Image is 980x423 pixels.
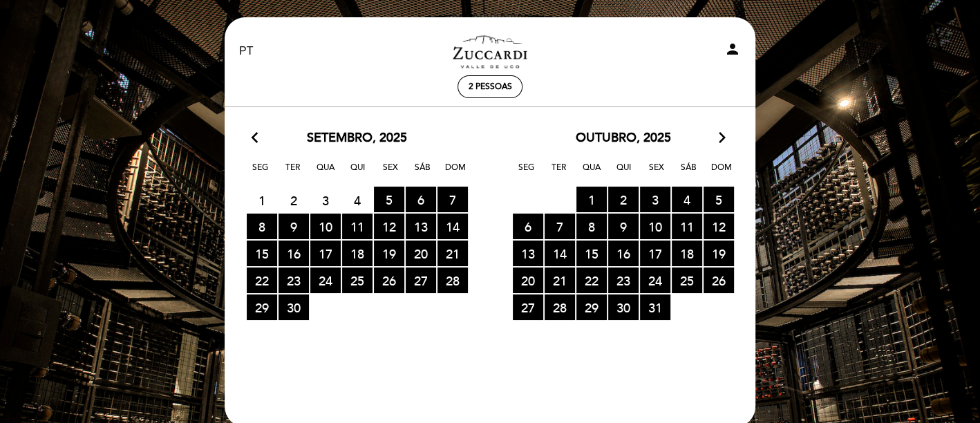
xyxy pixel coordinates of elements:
[247,241,277,266] span: 15
[279,294,309,320] span: 30
[374,267,404,293] span: 26
[513,214,543,239] span: 6
[374,241,404,266] span: 19
[576,267,607,293] span: 22
[469,82,512,92] span: 2 pessoas
[608,187,639,212] span: 2
[437,187,468,212] span: 7
[342,241,373,266] span: 18
[640,294,670,320] span: 31
[437,267,468,293] span: 28
[409,160,437,186] span: Sáb
[374,214,404,239] span: 12
[437,214,468,239] span: 14
[342,214,373,239] span: 11
[576,294,607,320] span: 29
[704,267,734,293] span: 26
[406,214,436,239] span: 13
[708,160,735,186] span: Dom
[279,267,309,293] span: 23
[704,241,734,266] span: 19
[545,294,575,320] span: 28
[513,241,543,266] span: 13
[608,241,639,266] span: 16
[545,241,575,266] span: 14
[724,41,741,57] i: person
[640,267,670,293] span: 24
[578,160,605,186] span: Qua
[545,160,573,186] span: Ter
[513,294,543,320] span: 27
[310,214,341,239] span: 10
[442,160,469,186] span: Dom
[279,187,309,213] span: 2
[404,32,576,70] a: Zuccardi Valle de Uco - Turismo
[252,129,264,147] i: arrow_back_ios
[672,214,702,239] span: 11
[576,129,671,147] span: outubro, 2025
[279,160,307,186] span: Ter
[247,160,274,186] span: Seg
[672,267,702,293] span: 25
[406,267,436,293] span: 27
[608,294,639,320] span: 30
[724,41,741,62] button: person
[310,241,341,266] span: 17
[576,241,607,266] span: 15
[437,241,468,266] span: 21
[704,214,734,239] span: 12
[513,160,540,186] span: Seg
[247,214,277,239] span: 8
[576,187,607,212] span: 1
[312,160,339,186] span: Qua
[247,267,277,293] span: 22
[279,241,309,266] span: 16
[247,294,277,320] span: 29
[672,241,702,266] span: 18
[545,214,575,239] span: 7
[640,241,670,266] span: 17
[672,187,702,212] span: 4
[406,187,436,212] span: 6
[247,187,277,213] span: 1
[640,187,670,212] span: 3
[406,241,436,266] span: 20
[342,187,373,213] span: 4
[610,160,638,186] span: Qui
[643,160,670,186] span: Sex
[513,267,543,293] span: 20
[704,187,734,212] span: 5
[608,267,639,293] span: 23
[716,129,728,147] i: arrow_forward_ios
[307,129,407,147] span: setembro, 2025
[279,214,309,239] span: 9
[545,267,575,293] span: 21
[576,214,607,239] span: 8
[640,214,670,239] span: 10
[675,160,703,186] span: Sáb
[310,187,341,213] span: 3
[342,267,373,293] span: 25
[374,187,404,212] span: 5
[608,214,639,239] span: 9
[310,267,341,293] span: 24
[377,160,404,186] span: Sex
[344,160,372,186] span: Qui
